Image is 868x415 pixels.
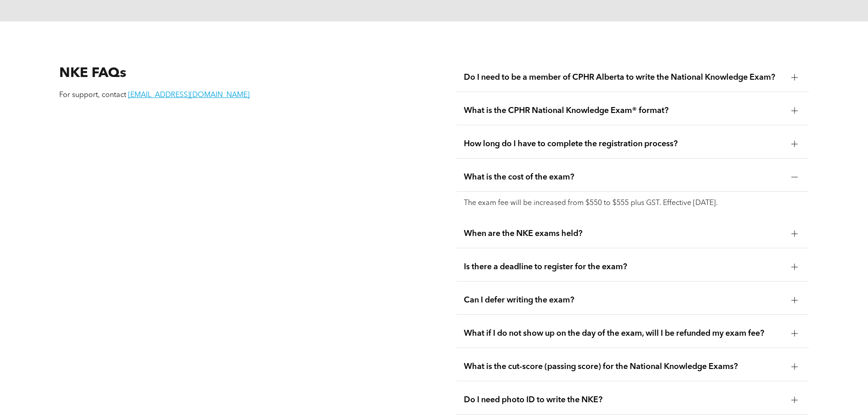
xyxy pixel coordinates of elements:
[128,92,250,99] a: [EMAIL_ADDRESS][DOMAIN_NAME]
[464,139,784,149] span: How long do I have to complete the registration process?
[464,106,784,116] span: What is the CPHR National Knowledge Exam® format?
[59,92,126,99] span: For support, contact
[464,328,784,338] span: What if I do not show up on the day of the exam, will I be refunded my exam fee?
[464,172,784,182] span: What is the cost of the exam?
[464,262,784,272] span: Is there a deadline to register for the exam?
[464,229,784,239] span: When are the NKE exams held?
[464,199,801,208] p: The exam fee will be increased from $550 to $555 plus GST. Effective [DATE].
[464,295,784,305] span: Can I defer writing the exam?
[464,395,784,405] span: Do I need photo ID to write the NKE?
[59,67,126,80] span: NKE FAQs
[464,72,784,82] span: Do I need to be a member of CPHR Alberta to write the National Knowledge Exam?
[464,362,784,372] span: What is the cut-score (passing score) for the National Knowledge Exams?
